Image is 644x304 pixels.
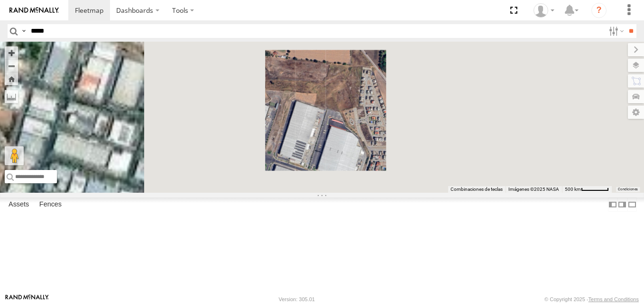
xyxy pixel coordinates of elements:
div: © Copyright 2025 - [544,296,639,302]
label: Dock Summary Table to the Left [608,197,617,211]
a: Terms and Conditions [589,296,639,302]
button: Zoom out [5,59,18,72]
div: XPD GLOBAL [530,3,558,18]
button: Zoom in [5,46,18,59]
img: rand-logo.svg [9,7,59,14]
label: Hide Summary Table [627,197,637,211]
i: ? [591,3,607,18]
label: Search Query [20,24,28,38]
span: 500 km [565,187,581,192]
label: Measure [5,90,18,103]
button: Combinaciones de teclas [451,186,503,193]
label: Dock Summary Table to the Right [617,197,627,211]
label: Assets [4,198,34,211]
button: Zoom Home [5,72,18,85]
a: Visit our Website [5,295,49,304]
button: Arrastra el hombrecito naranja al mapa para abrir Street View [5,146,24,165]
a: Condiciones [618,188,638,191]
label: Fences [35,198,66,211]
button: Escala del mapa: 500 km por 55 píxeles [562,186,612,193]
label: Search Filter Options [605,24,626,38]
span: Imágenes ©2025 NASA [508,187,559,192]
div: Version: 305.01 [279,296,315,302]
label: Map Settings [628,106,644,119]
